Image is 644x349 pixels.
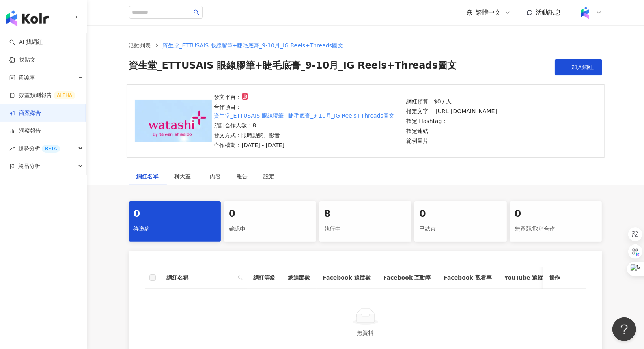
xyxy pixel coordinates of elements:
a: 洞察報告 [9,127,41,135]
div: 8 [324,207,407,221]
span: 資生堂_ETTUSAIS 眼線膠筆+睫毛底膏_9-10月_IG Reels+Threads圖文 [163,42,343,49]
img: logo [6,10,49,26]
span: 資生堂_ETTUSAIS 眼線膠筆+睫毛底膏_9-10月_IG Reels+Threads圖文 [129,59,457,75]
span: search [236,272,244,284]
div: 執行中 [324,222,407,236]
button: 加入網紅 [555,59,602,75]
p: 發文平台： [214,93,402,101]
span: 資源庫 [18,69,35,86]
th: 操作 [543,267,586,289]
th: 網紅等級 [247,267,282,289]
div: 已結束 [419,222,502,236]
span: 網紅名稱 [167,273,235,282]
span: 繁體中文 [476,8,501,17]
a: 商案媒合 [9,109,41,117]
div: 無資料 [154,328,577,337]
span: 聊天室 [175,174,194,179]
div: 0 [419,207,502,221]
p: 合作檔期：[DATE] - [DATE] [214,141,402,149]
th: Facebook 互動率 [377,267,437,289]
div: 0 [515,207,597,221]
a: 找貼文 [9,56,35,64]
div: 網紅名單 [137,172,159,181]
th: YouTube 追蹤數 [498,267,555,289]
p: 指定 Hashtag： [406,117,497,125]
span: search [194,9,199,15]
div: 待邀約 [134,222,217,236]
iframe: Help Scout Beacon - Open [612,317,636,341]
span: 活動訊息 [536,9,561,16]
th: 總追蹤數 [282,267,317,289]
a: searchAI 找網紅 [9,38,43,46]
span: search [238,275,243,280]
span: 競品分析 [18,157,40,175]
p: 指定連結： [406,127,497,135]
a: 活動列表 [127,41,153,50]
p: 發文方式：限時動態、影音 [214,131,402,140]
a: 資生堂_ETTUSAIS 眼線膠筆+睫毛底膏_9-10月_IG Reels+Threads圖文 [214,111,395,120]
span: 趨勢分析 [18,140,60,157]
a: 效益預測報告ALPHA [9,91,75,99]
div: 報告 [237,172,248,181]
img: 資生堂_ETTUSAIS 眼線膠筆+睫毛底膏_9-10月_IG Reels+Threads圖文 [135,100,212,142]
p: 指定文字： [URL][DOMAIN_NAME] [406,107,497,116]
div: 設定 [264,172,275,181]
p: 網紅預算：$0 / 人 [406,97,497,106]
p: 預計合作人數：8 [214,121,402,130]
th: Facebook 觀看率 [437,267,498,289]
span: rise [9,146,15,151]
div: 確認中 [229,222,312,236]
div: 0 [229,207,312,221]
img: Kolr%20app%20icon%20%281%29.png [577,5,592,20]
div: BETA [42,145,60,153]
div: 0 [134,207,217,221]
p: 合作項目： [214,103,402,120]
p: 範例圖片： [406,136,497,145]
div: 無意願/取消合作 [515,222,597,236]
th: Facebook 追蹤數 [317,267,377,289]
span: 加入網紅 [572,64,594,70]
div: 內容 [210,172,221,181]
